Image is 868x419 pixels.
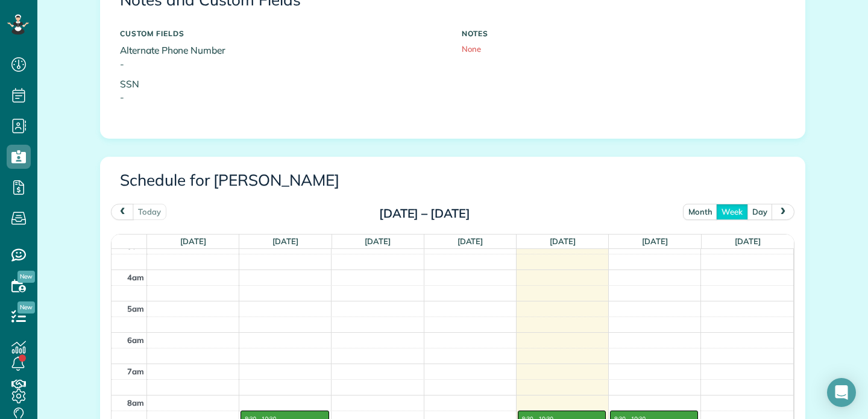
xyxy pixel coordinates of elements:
span: [DATE] [735,236,761,246]
button: next [772,204,794,220]
span: [DATE] [272,236,298,246]
span: 3am [127,241,144,251]
span: [DATE] [642,236,668,246]
span: New [17,301,35,313]
span: 6am [127,335,144,345]
span: 8am [127,398,144,408]
button: day [747,204,773,220]
h5: NOTES [462,30,785,37]
span: 7am [127,367,144,376]
p: Alternate Phone Number - [120,43,444,71]
span: 5am [127,304,144,313]
div: Open Intercom Messenger [827,378,856,407]
button: month [683,204,718,220]
span: [DATE] [365,236,391,246]
span: [DATE] [458,236,483,246]
h2: [DATE] – [DATE] [349,207,500,220]
span: [DATE] [180,236,206,246]
h5: CUSTOM FIELDS [120,30,444,37]
button: prev [111,204,134,220]
span: None [462,44,481,54]
span: 4am [127,273,144,282]
h3: Schedule for [PERSON_NAME] [120,172,785,189]
span: [DATE] [550,236,576,246]
p: SSN - [120,77,444,105]
span: New [17,271,35,283]
button: today [133,204,166,220]
button: week [716,204,748,220]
